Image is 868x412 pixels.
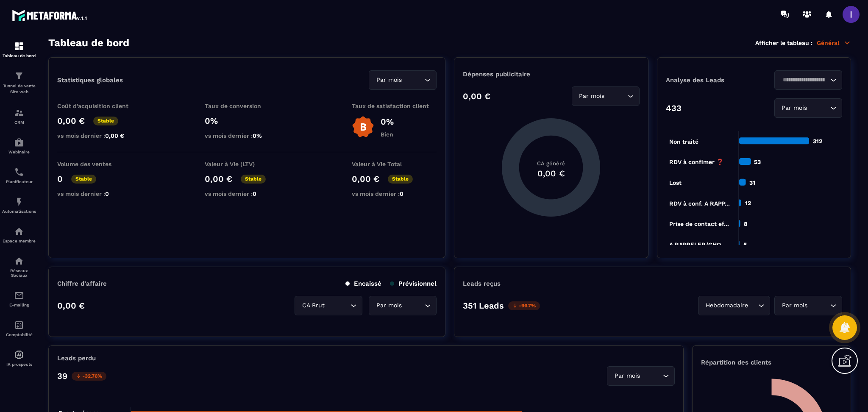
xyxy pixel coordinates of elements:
img: automations [14,137,24,148]
p: Bien [381,131,394,138]
input: Search for option [403,75,423,85]
p: Analyse des Leads [666,76,754,84]
p: Statistiques globales [57,76,123,84]
div: Search for option [774,98,842,118]
p: Tunnel de vente Site web [2,83,36,95]
img: social-network [14,256,24,266]
p: Espace membre [2,239,36,243]
a: accountantaccountantComptabilité [2,314,36,343]
p: Taux de conversion [205,103,289,109]
p: Valeur à Vie Total [352,161,437,167]
div: Search for option [698,296,770,315]
a: formationformationTunnel de vente Site web [2,64,36,101]
p: IA prospects [2,362,36,367]
p: CRM [2,120,36,125]
p: Général [817,39,851,47]
p: Taux de satisfaction client [352,103,437,109]
p: Valeur à Vie (LTV) [205,161,289,167]
h3: Tableau de bord [48,37,129,49]
p: 0 [57,174,63,184]
span: 0% [253,132,262,139]
p: 0% [381,117,394,127]
p: Dépenses publicitaire [463,70,639,78]
span: Par mois [374,75,403,85]
p: 0,00 € [352,174,379,184]
img: accountant [14,320,24,330]
p: Stable [388,175,413,184]
tspan: Non traité [669,138,698,145]
p: 433 [666,103,682,113]
a: social-networksocial-networkRéseaux Sociaux [2,250,36,284]
p: 0,00 € [205,174,232,184]
input: Search for option [750,301,756,310]
input: Search for option [326,301,348,310]
p: 0,00 € [57,301,85,311]
p: vs mois dernier : [57,190,142,197]
div: Search for option [774,70,842,90]
span: Par mois [374,301,403,310]
p: vs mois dernier : [205,132,289,139]
span: 0 [400,190,403,197]
a: automationsautomationsWebinaire [2,131,36,161]
p: Afficher le tableau : [755,39,812,46]
input: Search for option [606,92,626,101]
span: Par mois [612,371,642,381]
p: -32.76% [72,372,106,381]
p: Stable [93,117,118,125]
input: Search for option [780,75,828,85]
p: 351 Leads [463,301,504,311]
p: Webinaire [2,150,36,154]
p: Leads perdu [57,354,96,362]
p: 0% [205,116,289,126]
span: Par mois [577,92,606,101]
p: Encaissé [345,280,381,287]
div: Search for option [774,296,842,315]
p: vs mois dernier : [205,190,289,197]
p: Tableau de bord [2,53,36,58]
tspan: RDV à confimer ❓ [669,159,723,166]
a: emailemailE-mailing [2,284,36,314]
p: Planificateur [2,179,36,184]
p: Prévisionnel [390,280,437,287]
span: Hebdomadaire [704,301,750,310]
div: Search for option [369,296,437,315]
p: Comptabilité [2,332,36,337]
p: Coût d'acquisition client [57,103,142,109]
img: formation [14,71,24,81]
img: email [14,290,24,301]
img: automations [14,226,24,237]
tspan: RDV à conf. A RAPP... [669,200,729,207]
p: Stable [71,175,96,184]
a: formationformationTableau de bord [2,35,36,64]
p: 0,00 € [57,116,85,126]
input: Search for option [809,301,828,310]
div: Search for option [607,366,675,386]
span: 0 [253,190,256,197]
p: Stable [241,175,266,184]
a: automationsautomationsEspace membre [2,220,36,250]
span: 0 [105,190,109,197]
p: Automatisations [2,209,36,214]
input: Search for option [809,103,828,113]
img: formation [14,41,24,51]
img: automations [14,350,24,360]
p: E-mailing [2,303,36,307]
span: 0,00 € [105,132,124,139]
div: Search for option [369,70,437,90]
img: b-badge-o.b3b20ee6.svg [352,116,374,138]
a: schedulerschedulerPlanificateur [2,161,36,190]
p: vs mois dernier : [57,132,142,139]
p: Chiffre d’affaire [57,280,107,287]
div: Search for option [572,86,640,106]
p: 39 [57,371,67,381]
input: Search for option [642,371,661,381]
img: formation [14,108,24,118]
p: vs mois dernier : [352,190,437,197]
span: Par mois [780,103,809,113]
a: formationformationCRM [2,101,36,131]
tspan: A RAPPELER/GHO... [669,241,726,248]
p: Réseaux Sociaux [2,268,36,278]
input: Search for option [403,301,423,310]
p: -96.7% [508,301,540,310]
span: CA Brut [300,301,326,310]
